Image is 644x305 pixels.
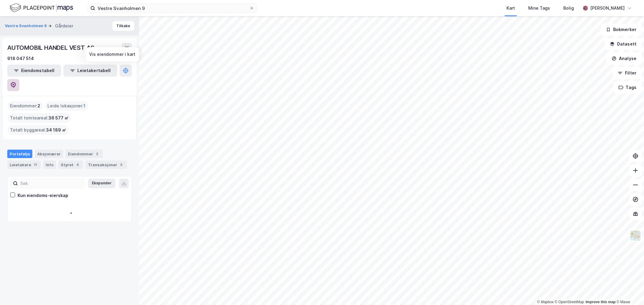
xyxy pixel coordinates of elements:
button: Vestre Svanholmen 9 [5,23,48,29]
div: AUTOMOBIL HANDEL VEST AS [7,43,95,52]
input: Søk [18,179,84,188]
div: Portefølje [7,150,32,158]
div: Gårdeier [55,22,73,30]
div: 918 047 514 [7,55,34,62]
button: Tags [613,81,642,94]
img: logo.f888ab2527a4732fd821a326f86c7f29.svg [10,3,73,13]
span: 36 577 ㎡ [48,114,69,122]
div: Styret [58,160,83,169]
div: Aksjonærer [35,150,63,158]
div: Info [43,160,56,169]
div: Mine Tags [528,5,550,12]
div: Eiendommer : [8,101,43,111]
span: 34 189 ㎡ [46,126,66,134]
button: Filter [613,67,642,79]
button: Ekspander [88,179,115,188]
div: Kontrollprogram for chat [614,276,644,305]
img: spinner.a6d8c91a73a9ac5275cf975e30b51cfb.svg [65,205,74,214]
div: Bolig [563,5,574,12]
div: 11 [32,162,38,168]
div: [PERSON_NAME] [590,5,625,12]
img: Z [630,230,641,241]
div: 2 [94,151,100,157]
iframe: Chat Widget [614,276,644,305]
div: Totalt tomteareal : [8,113,71,123]
button: Eiendomstabell [7,65,61,77]
span: 2 [37,102,40,110]
div: Leide lokasjoner : [45,101,88,111]
div: Totalt byggareal : [8,125,69,135]
a: OpenStreetMap [555,300,584,304]
input: Søk på adresse, matrikkel, gårdeiere, leietakere eller personer [95,4,249,13]
div: Transaksjoner [86,160,127,169]
div: 3 [118,162,125,168]
a: Mapbox [537,300,554,304]
button: Tilbake [112,21,134,31]
button: Analyse [607,52,642,65]
a: Improve this map [586,300,616,304]
button: Datasett [605,38,642,50]
button: Leietakertabell [63,65,117,77]
div: Kun eiendoms-eierskap [18,192,68,199]
div: Eiendommer [66,150,103,158]
span: 1 [83,102,86,110]
div: Kart [506,5,515,12]
button: Bokmerker [601,24,642,36]
div: 4 [75,162,81,168]
div: Leietakere [7,160,41,169]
